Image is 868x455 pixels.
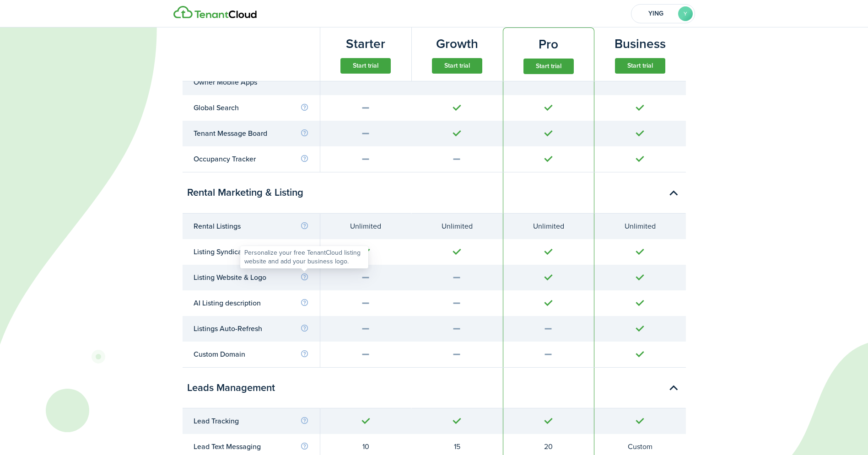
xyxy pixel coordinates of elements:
div: Global Search [194,102,309,113]
div: Personalize your free TenantCloud listing website and add your business logo. [244,248,364,266]
div: Lead Text Messaging [194,441,309,452]
div: Listing Syndication [194,246,309,257]
subscription-pricing-card-title: Pro [539,35,558,54]
div: Rental Marketing & Listing [183,172,320,214]
div: Rental Listings [194,221,309,232]
button: Start trial [340,58,391,74]
div: Leads Management [183,368,320,409]
span: YING [638,11,674,17]
button: Start trial [432,58,482,74]
div: AI Listing description [194,298,309,309]
button: Toggle accordion [663,183,684,203]
div: Unlimited [605,221,675,232]
button: Start trial [523,59,574,74]
button: Toggle accordion [663,378,684,398]
div: Listings Auto-Refresh [194,323,309,334]
div: 20 [514,441,583,452]
div: Unlimited [514,221,583,232]
div: 15 [422,441,492,452]
button: Start trial [615,58,665,74]
subscription-pricing-card-title: Business [615,34,666,54]
div: Custom Domain [194,349,309,360]
div: Unlimited [331,221,400,232]
subscription-pricing-card-title: Growth [436,34,478,54]
div: Tenant Message Board [194,128,309,139]
div: Unlimited [422,221,492,232]
table: Toggle accordion [183,214,686,368]
avatar-text: Y [678,6,693,21]
button: Open menu [631,4,695,23]
div: Custom [605,441,675,452]
img: Logo [173,6,257,19]
subscription-pricing-card-title: Starter [346,34,385,54]
div: 10 [331,441,400,452]
div: Lead Tracking [194,416,309,427]
div: Occupancy Tracker [194,154,309,165]
div: Listing Website & Logo [194,272,309,283]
